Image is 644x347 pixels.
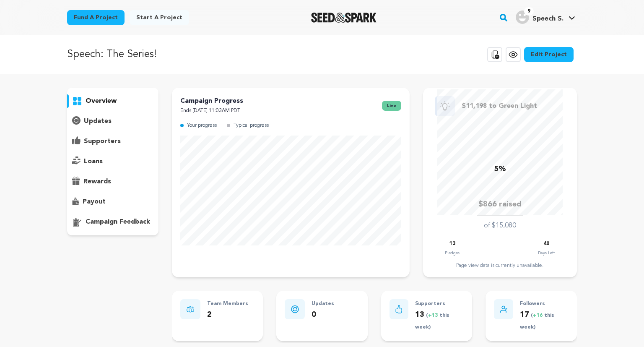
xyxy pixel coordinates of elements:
[311,13,377,23] a: Seed&Spark Homepage
[67,47,157,62] p: Speech: The Series!
[484,221,516,231] p: of $15,080
[311,13,377,23] img: Seed&Spark Logo Dark Mode
[520,313,554,330] span: ( this week)
[415,299,464,309] p: Supporters
[533,313,544,318] span: +16
[415,309,464,333] p: 13
[234,121,269,130] p: Typical progress
[514,9,577,24] a: Speech S.'s Profile
[83,197,106,207] p: payout
[207,299,248,309] p: Team Members
[67,94,158,108] button: overview
[494,163,506,175] p: 5%
[415,313,449,330] span: ( this week)
[514,9,577,26] span: Speech S.'s Profile
[382,101,401,111] span: live
[431,262,569,269] div: Page view data is currently unavailable.
[83,177,111,187] p: rewards
[449,239,455,249] p: 13
[543,239,549,249] p: 40
[67,115,158,128] button: updates
[67,135,158,148] button: supporters
[524,47,574,62] a: Edit Project
[67,195,158,209] button: payout
[187,121,217,130] p: Your progress
[180,96,243,106] p: Campaign Progress
[130,10,189,25] a: Start a project
[312,299,334,309] p: Updates
[67,155,158,168] button: loans
[86,217,150,227] p: campaign feedback
[445,249,460,257] p: Pledges
[67,10,125,25] a: Fund a project
[84,136,121,146] p: supporters
[516,10,529,24] img: user.png
[67,215,158,229] button: campaign feedback
[524,7,534,16] span: 9
[520,299,569,309] p: Followers
[538,249,555,257] p: Days Left
[532,16,563,22] span: Speech S.
[67,175,158,188] button: rewards
[520,309,569,333] p: 17
[84,157,103,167] p: loans
[428,313,439,318] span: +13
[180,106,243,116] p: Ends [DATE] 11:03AM PDT
[516,10,563,24] div: Speech S.'s Profile
[207,309,248,321] p: 2
[84,116,112,126] p: updates
[312,309,334,321] p: 0
[86,96,117,106] p: overview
